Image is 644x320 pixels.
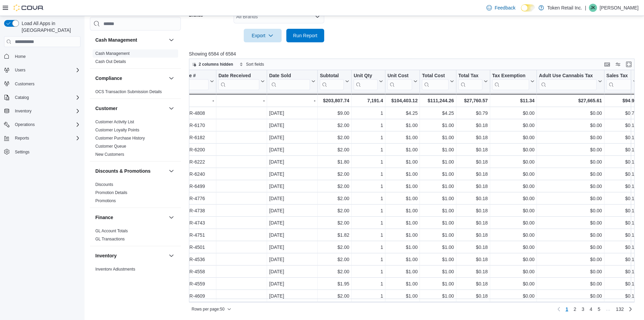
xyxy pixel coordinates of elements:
a: Cash Out Details [95,59,126,64]
div: [DATE] [269,268,315,276]
div: $11.34 [492,97,535,105]
div: $27,665.61 [539,97,602,105]
div: $94.96 [606,97,637,105]
button: Open list of options [315,14,320,19]
div: $0.18 [606,146,637,154]
div: Unit Cost [387,73,412,90]
button: Sort fields [237,60,267,68]
a: Inventory Adjustments [95,267,135,272]
div: $0.18 [458,207,488,215]
div: $27,760.57 [458,97,488,105]
div: $0.00 [539,255,602,263]
span: Load All Apps in [GEOGRAPHIC_DATA] [19,20,80,34]
div: 1 [354,170,383,178]
a: Page 3 of 132 [579,304,587,315]
div: $0.18 [458,146,488,154]
span: JK [591,4,595,12]
div: $0.00 [492,219,535,227]
div: Total Tax [458,73,482,90]
div: $0.18 [606,243,637,251]
div: $0.00 [492,170,535,178]
div: $2.00 [320,255,349,263]
button: Adult Use Cannabis Tax [539,73,602,90]
div: $0.18 [458,194,488,202]
div: [DATE] [269,255,315,263]
span: Operations [15,122,35,127]
span: Customer Loyalty Points [95,127,139,133]
a: Page 4 of 132 [587,304,595,315]
div: $1.00 [422,219,454,227]
div: 1 [354,158,383,166]
h3: Discounts & Promotions [95,168,150,174]
span: Export [248,29,278,42]
button: Keyboard shortcuts [603,60,611,68]
a: Promotions [95,198,116,203]
span: Cash Out Details [95,59,126,64]
div: $0.18 [606,207,637,215]
div: $0.79 [606,109,637,117]
div: Customer [90,118,181,161]
div: [DATE] [269,231,315,239]
div: $0.18 [606,121,637,129]
div: INFG8R-6499 [175,182,214,190]
button: Reports [12,134,32,142]
div: $0.00 [539,194,602,202]
a: GL Transactions [95,237,125,241]
div: Invoice # [175,73,209,90]
div: $0.00 [539,133,602,142]
button: Discounts & Promotions [167,167,175,175]
div: [DATE] [269,158,315,166]
div: [DATE] [269,133,315,142]
span: 2 [574,306,576,313]
div: 1 [354,219,383,227]
div: 1 [354,182,383,190]
a: Cash Management [95,51,129,56]
div: $1.00 [422,194,454,202]
span: Users [15,67,25,73]
div: $1.00 [387,194,418,202]
button: Inventory [12,107,34,115]
div: $1.00 [422,182,454,190]
button: Subtotal [320,73,349,90]
span: Operations [12,121,80,129]
div: $1.00 [422,158,454,166]
div: Tax Exemption [492,73,529,79]
div: $2.00 [320,268,349,276]
button: Date Sold [269,73,315,90]
div: $2.00 [320,121,349,129]
button: Display options [614,60,622,68]
div: Finance [90,227,181,246]
button: Inventory [95,252,166,259]
div: 7,191.4 [354,97,383,105]
span: 5 [598,306,600,313]
div: $2.00 [320,182,349,190]
a: New Customers [95,152,124,157]
div: - [175,97,214,105]
div: Unit Qty [354,73,378,90]
div: INFG8R-4738 [175,207,214,215]
a: GL Account Totals [95,229,128,233]
div: [DATE] [269,121,315,129]
button: Users [1,65,83,75]
button: Inventory [1,106,83,116]
div: $0.00 [492,109,535,117]
div: - [218,97,265,105]
a: Page 2 of 132 [571,304,579,315]
div: $0.18 [458,182,488,190]
span: Reports [15,135,29,141]
span: Customer Activity List [95,119,134,125]
span: Inventory [15,108,31,114]
div: $1.00 [387,255,418,263]
span: Customer Queue [95,144,126,149]
a: Customer Loyalty Points [95,128,139,132]
div: $0.18 [606,231,637,239]
div: $0.18 [606,219,637,227]
span: GL Account Totals [95,228,128,234]
a: Next page [626,305,635,313]
div: $1.00 [387,170,418,178]
div: $2.00 [320,219,349,227]
button: Sales Tax [606,73,637,90]
span: Sort fields [246,62,264,67]
div: Subtotal [320,73,344,79]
